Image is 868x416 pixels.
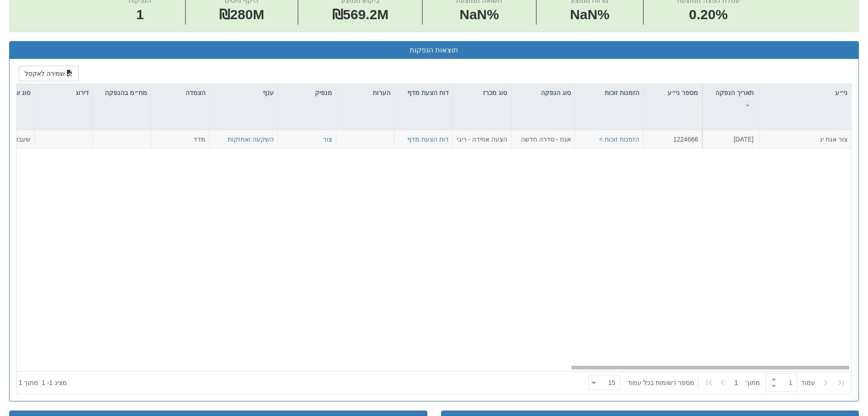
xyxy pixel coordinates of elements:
div: ‏ מתוך [585,373,849,393]
div: סוג מכרז [453,84,511,101]
div: 1224666 [647,135,698,144]
div: מדד [155,135,205,144]
div: הערות [336,84,394,101]
span: NaN% [456,5,502,25]
div: הצעה אחידה - ריבית [457,135,507,144]
button: צור [323,135,332,144]
a: דוח הצעת מדף [407,136,449,143]
div: ענף [210,84,277,101]
span: ‏עמוד [801,378,815,387]
div: סוג הנפקה [511,84,575,101]
span: NaN% [570,5,610,25]
div: 15 [608,378,619,387]
h3: תוצאות הנפקות [16,46,852,54]
div: [DATE] [706,135,754,144]
span: 0.20% [677,5,739,25]
button: הזמנות זוכות > [599,135,639,144]
span: ₪569.2M [332,7,389,22]
div: אגח - סדרה חדשה [515,135,571,144]
button: השקעה ואחזקות [228,135,274,144]
button: שמירה לאקסל [19,66,79,81]
span: 1 [734,378,746,387]
div: ני״ע [760,84,851,101]
div: הזמנות זוכות [575,84,643,101]
div: מח״מ בהנפקה [93,84,151,112]
div: ‏מציג 1 - 1 ‏ מתוך 1 [19,373,67,393]
div: מספר ני״ע [643,84,702,101]
div: מנפיק [278,84,336,101]
div: דוח הצעת מדף [395,84,452,112]
span: ‏מספר רשומות בכל עמוד [627,378,694,387]
div: תאריך הנפקה [703,84,760,112]
div: צור אגח יג [764,135,847,144]
div: הצמדה [151,84,209,101]
div: דירוג [35,84,92,101]
span: ₪280M [219,7,264,22]
span: 1 [128,5,151,25]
